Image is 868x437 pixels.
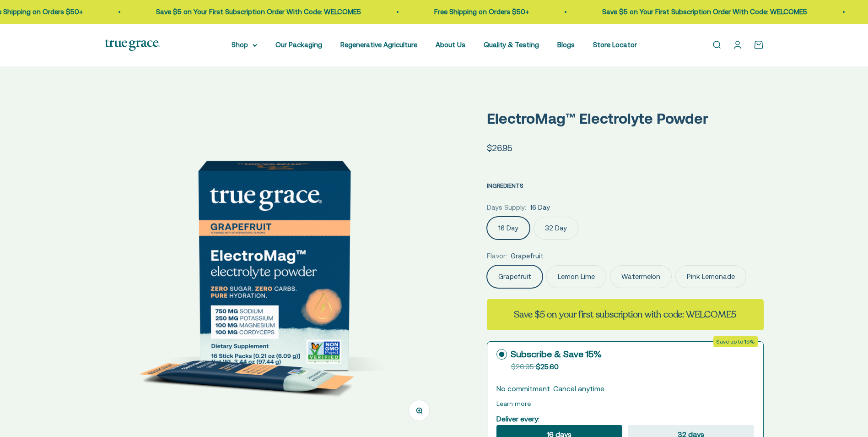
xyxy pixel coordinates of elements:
[530,202,550,213] span: 16 Day
[484,41,539,49] a: Quality & Testing
[139,6,344,17] p: Save $5 on Your First Subscription Order With Code: WELCOME5
[232,39,257,50] summary: Shop
[511,251,544,262] span: Grapefruit
[487,202,526,213] legend: Days Supply:
[585,6,790,17] p: Save $5 on Your First Subscription Order With Code: WELCOME5
[487,182,523,189] span: INGREDIENTS
[340,41,417,49] a: Regenerative Agriculture
[417,8,512,16] a: Free Shipping on Orders $50+
[514,308,736,321] strong: Save $5 on your first subscription with code: WELCOME5
[275,41,322,49] a: Our Packaging
[436,41,465,49] a: About Us
[487,141,512,155] sale-price: $26.95
[487,107,764,130] p: ElectroMag™ Electrolyte Powder
[487,251,507,262] legend: Flavor:
[105,96,443,434] img: ElectroMag™
[487,180,523,191] button: INGREDIENTS
[593,41,637,49] a: Store Locator
[557,41,575,49] a: Blogs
